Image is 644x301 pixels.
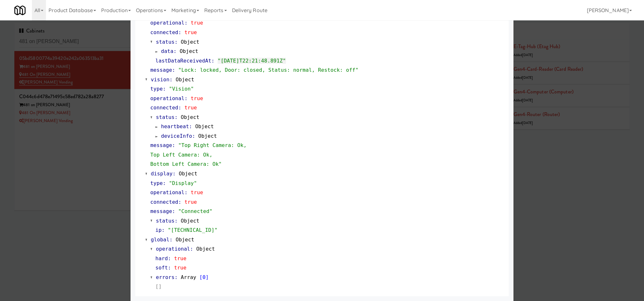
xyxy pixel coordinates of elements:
[150,208,172,214] span: message
[155,58,211,64] span: lastDataReceivedAt
[179,171,197,177] span: Object
[156,114,175,120] span: status
[175,274,178,280] span: :
[175,39,178,45] span: :
[163,180,166,186] span: :
[173,48,176,54] span: :
[150,142,172,148] span: message
[178,105,182,111] span: :
[175,218,178,224] span: :
[150,105,178,111] span: connected
[191,95,203,101] span: true
[151,171,173,177] span: display
[172,208,175,214] span: :
[195,123,214,129] span: Object
[172,142,175,148] span: :
[181,218,199,224] span: Object
[172,67,175,73] span: :
[180,48,198,54] span: Object
[175,114,178,120] span: :
[173,171,176,177] span: :
[178,199,182,205] span: :
[150,67,172,73] span: message
[203,274,206,280] span: 0
[191,20,203,26] span: true
[169,237,173,243] span: :
[156,274,175,280] span: errors
[151,237,169,243] span: global
[178,67,359,73] span: "Lock: locked, Door: closed, Status: normal, Restock: off"
[150,189,184,195] span: operational
[150,86,163,92] span: type
[151,77,169,83] span: vision
[189,123,192,129] span: :
[156,246,190,252] span: operational
[168,255,171,261] span: :
[206,274,209,280] span: ]
[161,227,165,233] span: :
[174,255,186,261] span: true
[14,5,26,16] img: Micromart
[181,274,196,280] span: Array
[191,189,203,195] span: true
[155,265,168,271] span: soft
[174,265,186,271] span: true
[150,95,184,101] span: operational
[184,29,197,35] span: true
[196,246,215,252] span: Object
[155,255,168,261] span: hard
[184,105,197,111] span: true
[161,133,192,139] span: deviceInfo
[184,95,188,101] span: :
[184,199,197,205] span: true
[161,48,174,54] span: data
[184,189,188,195] span: :
[163,86,166,92] span: :
[181,39,199,45] span: Object
[178,29,182,35] span: :
[218,58,286,64] span: "[DATE]T22:21:48.891Z"
[178,208,213,214] span: "Connected"
[169,86,194,92] span: "Vision"
[156,218,175,224] span: status
[150,199,178,205] span: connected
[176,77,194,83] span: Object
[198,133,217,139] span: Object
[150,20,184,26] span: operational
[150,180,163,186] span: type
[190,246,193,252] span: :
[155,227,161,233] span: ip
[181,114,199,120] span: Object
[150,142,247,167] span: "Top Right Camera: Ok, Top Left Camera: Ok, Bottom Left Camera: Ok"
[169,180,197,186] span: "Display"
[168,227,218,233] span: "[TECHNICAL_ID]"
[150,29,178,35] span: connected
[176,237,194,243] span: Object
[199,274,203,280] span: [
[192,133,195,139] span: :
[168,265,171,271] span: :
[156,39,175,45] span: status
[184,20,188,26] span: :
[211,58,214,64] span: :
[161,123,189,129] span: heartbeat
[169,77,173,83] span: :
